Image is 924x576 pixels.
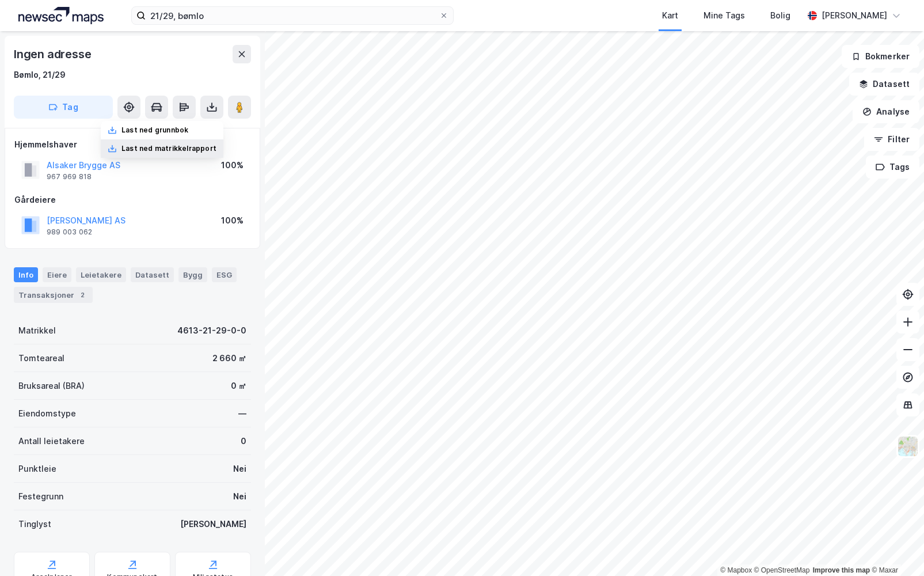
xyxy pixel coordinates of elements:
img: logo.a4113a55bc3d86da70a041830d287a7e.svg [18,7,104,24]
div: Mine Tags [704,9,745,22]
div: 967 969 818 [47,172,92,181]
div: Gårdeiere [14,193,250,207]
div: — [238,407,246,420]
div: Last ned matrikkelrapport [121,144,216,153]
button: Tags [866,156,919,179]
a: Improve this map [813,566,870,574]
div: Kart [662,9,678,22]
button: Filter [864,128,919,151]
div: 100% [221,158,244,172]
div: Datasett [131,267,174,282]
div: Last ned grunnbok [121,126,188,135]
div: Leietakere [76,267,126,282]
div: [PERSON_NAME] [822,9,887,22]
button: Tag [14,96,113,119]
div: Tomteareal [18,351,64,365]
div: Matrikkel [18,324,56,338]
div: Bruksareal (BRA) [18,379,85,393]
div: 0 ㎡ [231,379,246,393]
div: 4613-21-29-0-0 [177,324,246,338]
button: Bokmerker [842,45,919,68]
input: Søk på adresse, matrikkel, gårdeiere, leietakere eller personer [146,7,439,24]
iframe: Chat Widget [866,521,924,576]
div: Festegrunn [18,490,63,503]
a: Mapbox [720,566,752,574]
a: OpenStreetMap [754,566,810,574]
button: Analyse [853,100,919,123]
button: Datasett [849,73,919,96]
div: Antall leietakere [18,434,85,448]
div: Transaksjoner [14,287,93,303]
div: 0 [241,434,246,448]
div: Eiendomstype [18,407,76,420]
div: Kontrollprogram for chat [866,521,924,576]
div: Ingen adresse [14,45,93,63]
div: 100% [221,214,244,228]
img: Z [897,435,919,457]
div: Punktleie [18,462,56,476]
div: Info [14,267,38,282]
div: 2 [77,289,88,301]
div: Bygg [178,267,207,282]
div: Nei [233,490,246,503]
div: Nei [233,462,246,476]
div: Bolig [770,9,790,22]
div: 2 660 ㎡ [212,351,246,365]
div: ESG [212,267,237,282]
div: Bømlo, 21/29 [14,68,66,82]
div: Eiere [43,267,71,282]
div: [PERSON_NAME] [180,517,246,531]
div: 989 003 062 [47,228,92,237]
div: Tinglyst [18,517,51,531]
div: Hjemmelshaver [14,138,250,151]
